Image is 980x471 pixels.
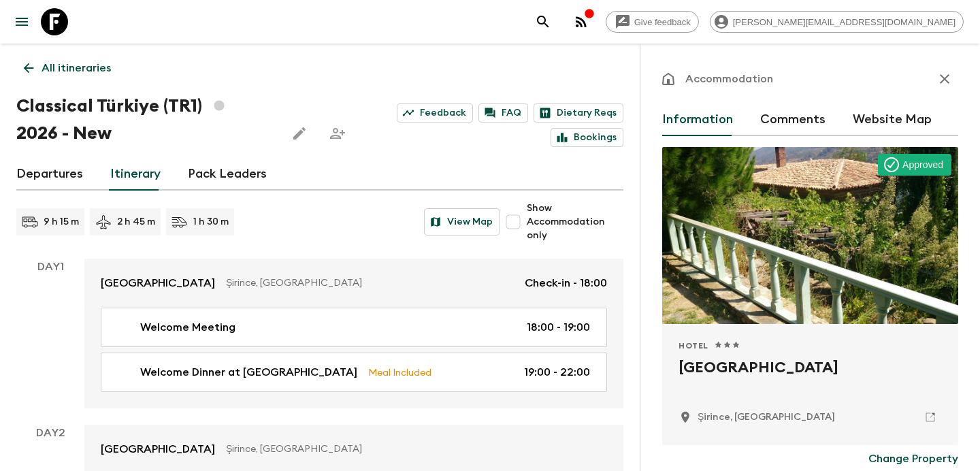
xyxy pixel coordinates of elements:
[529,8,557,35] button: search adventures
[101,308,607,347] a: Welcome Meeting18:00 - 19:00
[397,103,473,123] a: Feedback
[44,215,79,229] p: 9 h 15 m
[534,103,623,123] a: Dietary Reqs
[662,147,958,324] div: Photo of Nisanyan Hotel
[527,201,623,242] span: Show Accommodation only
[140,319,235,336] p: Welcome Meeting
[140,364,357,380] p: Welcome Dinner at [GEOGRAPHIC_DATA]
[527,319,590,336] p: 18:00 - 19:00
[368,365,431,380] p: Meal Included
[101,441,215,457] p: [GEOGRAPHIC_DATA]
[101,353,607,392] a: Welcome Dinner at [GEOGRAPHIC_DATA]Meal Included19:00 - 22:00
[110,158,161,191] a: Itinerary
[193,215,229,229] p: 1 h 30 m
[662,103,733,136] button: Information
[324,120,351,147] span: Share this itinerary
[606,11,699,33] a: Give feedback
[16,425,84,441] p: Day 2
[524,364,590,380] p: 19:00 - 22:00
[525,275,607,291] p: Check-in - 18:00
[16,259,84,275] p: Day 1
[16,93,275,147] h1: Classical Türkiye (TR1) 2026 - New
[101,275,215,291] p: [GEOGRAPHIC_DATA]
[868,451,958,467] p: Change Property
[627,17,698,27] span: Give feedback
[760,103,826,136] button: Comments
[424,208,500,235] button: View Map
[551,128,623,147] a: Bookings
[8,8,35,35] button: menu
[16,54,118,82] a: All itineraries
[725,17,963,27] span: [PERSON_NAME][EMAIL_ADDRESS][DOMAIN_NAME]
[286,120,313,147] button: Edit this itinerary
[853,103,932,136] button: Website Map
[188,158,267,191] a: Pack Leaders
[226,442,596,456] p: Şirince, [GEOGRAPHIC_DATA]
[42,60,111,76] p: All itineraries
[902,158,943,172] p: Approved
[226,276,514,290] p: Şirince, [GEOGRAPHIC_DATA]
[679,340,708,351] span: Hotel
[16,158,83,191] a: Departures
[117,215,155,229] p: 2 h 45 m
[478,103,528,123] a: FAQ
[698,410,835,424] p: Şirince, Turkey
[84,259,623,308] a: [GEOGRAPHIC_DATA]Şirince, [GEOGRAPHIC_DATA]Check-in - 18:00
[685,71,773,87] p: Accommodation
[710,11,964,33] div: [PERSON_NAME][EMAIL_ADDRESS][DOMAIN_NAME]
[679,357,942,400] h2: [GEOGRAPHIC_DATA]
